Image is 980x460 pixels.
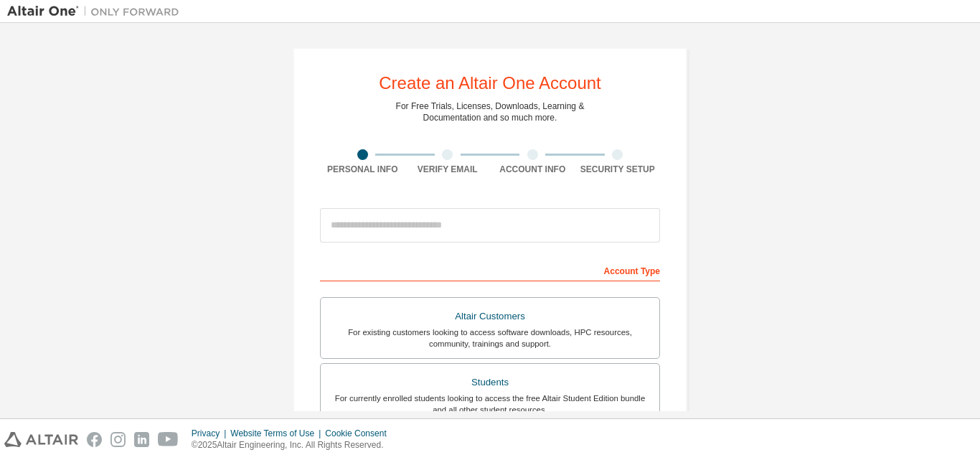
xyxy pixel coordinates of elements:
div: Website Terms of Use [230,428,325,439]
div: Personal Info [320,164,405,175]
div: Create an Altair One Account [379,75,601,92]
div: Altair Customers [329,306,651,327]
div: Cookie Consent [325,428,395,439]
img: instagram.svg [110,432,126,447]
div: For currently enrolled students looking to access the free Altair Student Edition bundle and all ... [329,393,651,416]
img: linkedin.svg [134,432,149,447]
img: Altair One [7,4,187,19]
div: Account Info [490,164,575,175]
div: Students [329,372,651,393]
img: facebook.svg [87,432,102,447]
div: Account Type [320,258,660,281]
p: © 2025 Altair Engineering, Inc. All Rights Reserved. [192,439,395,451]
div: For existing customers looking to access software downloads, HPC resources, community, trainings ... [329,327,651,349]
div: For Free Trials, Licenses, Downloads, Learning & Documentation and so much more. [396,100,585,123]
div: Privacy [192,428,230,439]
div: Verify Email [405,164,491,175]
img: youtube.svg [158,432,179,447]
img: altair_logo.svg [4,432,78,447]
div: Security Setup [575,164,661,175]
